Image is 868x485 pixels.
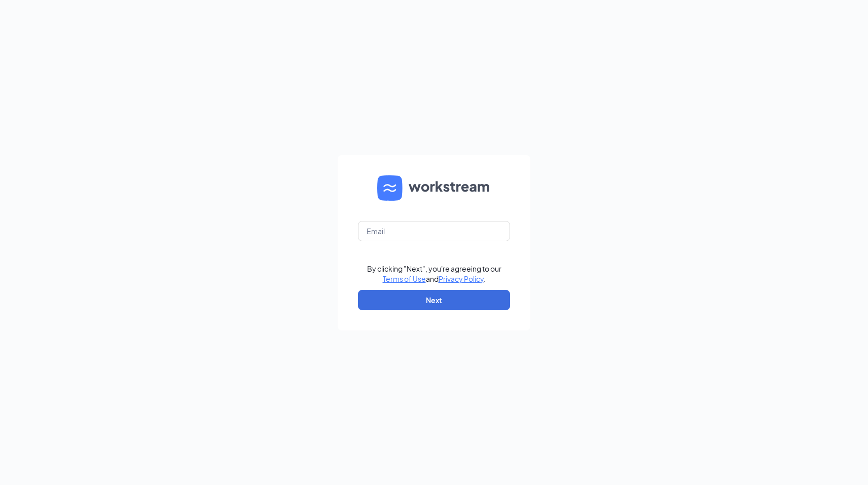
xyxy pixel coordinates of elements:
input: Email [358,221,510,241]
button: Next [358,290,510,310]
img: WS logo and Workstream text [377,175,491,201]
a: Terms of Use [383,274,426,283]
div: By clicking "Next", you're agreeing to our and . [367,264,501,284]
a: Privacy Policy [439,274,484,283]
